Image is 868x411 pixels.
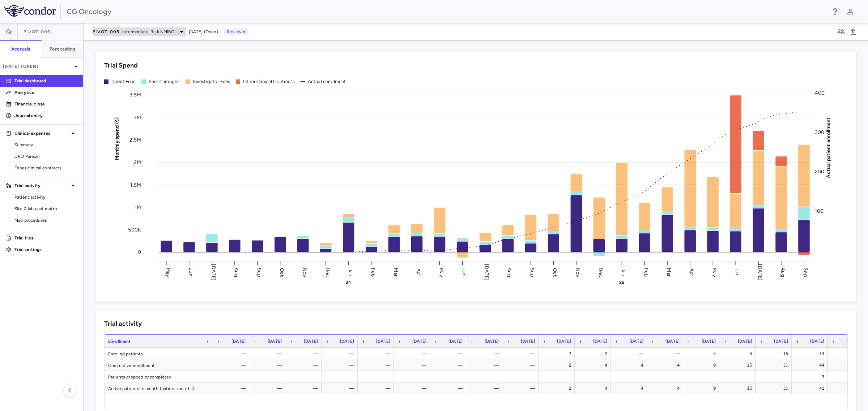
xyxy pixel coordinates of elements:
[654,348,680,359] div: —
[654,382,680,394] div: 4
[220,371,246,382] div: —
[834,382,860,394] div: 54
[328,359,354,371] div: —
[14,165,77,171] span: Other clinical contracts
[815,208,824,214] tspan: 100
[105,348,213,359] div: Enrolled patients
[134,114,141,120] tspan: 3M
[461,268,467,276] text: Jun
[815,90,825,96] tspan: 400
[400,382,426,394] div: —
[292,382,318,394] div: —
[803,268,809,277] text: Sep
[509,371,535,382] div: —
[711,267,718,277] text: May
[292,348,318,359] div: —
[220,348,246,359] div: —
[734,268,740,276] text: Jun
[629,339,643,344] span: [DATE]
[726,348,752,359] div: 6
[304,339,318,344] span: [DATE]
[129,92,141,98] tspan: 3.5M
[135,204,141,210] tspan: 1M
[810,339,824,344] span: [DATE]
[346,280,351,285] text: 24
[14,246,77,253] p: Trial settings
[256,348,282,359] div: —
[256,359,282,371] div: —
[130,182,141,188] tspan: 1.5M
[473,348,499,359] div: —
[364,348,390,359] div: —
[575,267,581,277] text: Nov
[224,29,248,35] p: Reviewer
[581,382,607,394] div: 4
[243,78,295,85] div: Other Clinical Contracts
[834,371,860,382] div: 2
[798,382,824,394] div: 41
[473,382,499,394] div: —
[509,382,535,394] div: —
[11,46,30,52] h6: Accruals
[233,268,239,277] text: Aug
[108,339,131,344] span: Enrollment
[825,117,831,178] tspan: Actual patient enrollment
[509,348,535,359] div: —
[134,159,141,165] tspan: 2M
[268,339,282,344] span: [DATE]
[762,359,788,371] div: 30
[14,194,77,200] span: Patient activity
[726,382,752,394] div: 15
[581,348,607,359] div: 2
[738,339,752,344] span: [DATE]
[690,382,716,394] div: 9
[473,371,499,382] div: —
[643,268,649,276] text: Feb
[545,371,571,382] div: —
[128,227,141,233] tspan: 500K
[149,78,180,85] div: Pass-throughs
[105,382,213,394] div: Active patients in month (patient months)
[815,129,824,135] tspan: 300
[14,130,69,137] p: Clinical expenses
[473,359,499,371] div: —
[437,359,463,371] div: —
[308,78,346,85] div: Actual enrollment
[416,268,422,276] text: Apr
[654,371,680,382] div: —
[138,249,141,255] tspan: 0
[347,268,353,276] text: Jan
[3,63,72,70] p: [DATE] (Open)
[104,61,138,70] h6: Trial Spend
[14,153,77,160] span: CRO Parexel
[324,267,331,277] text: Dec
[14,78,77,84] p: Trial dashboard
[370,268,376,276] text: Feb
[485,339,499,344] span: [DATE]
[256,371,282,382] div: —
[292,359,318,371] div: —
[798,371,824,382] div: 3
[231,339,246,344] span: [DATE]
[437,348,463,359] div: —
[328,371,354,382] div: —
[122,29,174,35] span: Intermediate-Risk NMIBC
[815,169,824,175] tspan: 200
[189,29,218,35] span: [DATE] (Open)
[50,46,76,52] h6: Forecasting
[846,339,860,344] span: [DATE]
[581,359,607,371] div: 4
[619,280,624,285] text: 25
[376,339,390,344] span: [DATE]
[14,217,77,224] span: Map procedures
[400,348,426,359] div: —
[165,267,171,277] text: May
[24,29,50,35] span: PIVOT-006
[762,348,788,359] div: 15
[545,382,571,394] div: 2
[484,264,490,281] text: [DATE]
[509,359,535,371] div: —
[193,78,230,85] div: Investigator Fees
[521,339,535,344] span: [DATE]
[279,268,285,276] text: Oct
